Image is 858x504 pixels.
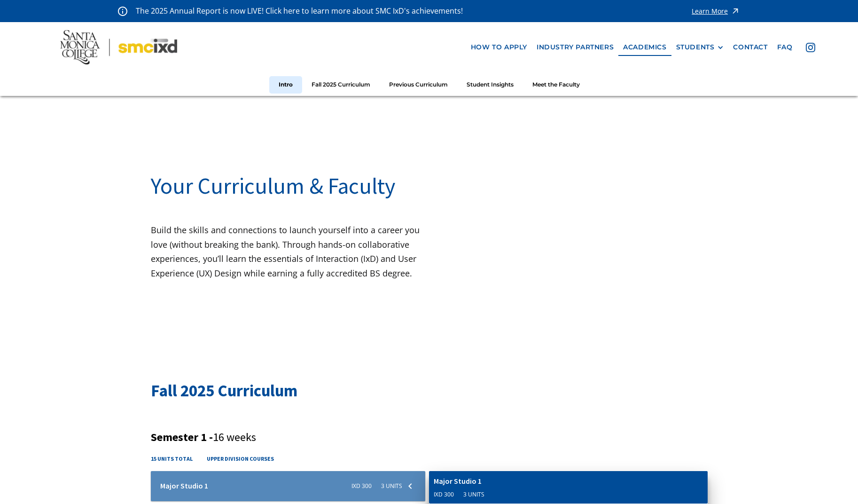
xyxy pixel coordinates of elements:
[618,39,671,56] a: Academics
[269,76,302,94] a: Intro
[466,39,532,56] a: how to apply
[207,454,274,463] h4: upper division courses
[151,223,429,280] p: Build the skills and connections to launch yourself into a career you love (without breaking the ...
[692,5,740,17] a: Learn More
[457,76,523,94] a: Student Insights
[728,39,772,56] a: contact
[523,76,589,94] a: Meet the Faculty
[118,6,127,16] img: icon - information - alert
[136,5,464,17] p: The 2025 Annual Report is now LIVE! Click here to learn more about SMC IxD's achievements!
[213,430,256,444] span: 16 weeks
[151,454,193,463] h4: 15 units total
[772,39,797,56] a: faq
[692,8,728,15] div: Learn More
[151,379,708,402] h2: Fall 2025 Curriculum
[151,172,395,200] span: Your Curriculum & Faculty
[60,30,177,64] img: Santa Monica College - SMC IxD logo
[806,43,815,52] img: icon - instagram
[380,76,457,94] a: Previous Curriculum
[731,5,740,17] img: icon - arrow - alert
[302,76,380,94] a: Fall 2025 Curriculum
[532,39,618,56] a: industry partners
[151,431,708,444] h3: Semester 1 -
[676,43,724,51] div: STUDENTS
[676,43,715,51] div: STUDENTS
